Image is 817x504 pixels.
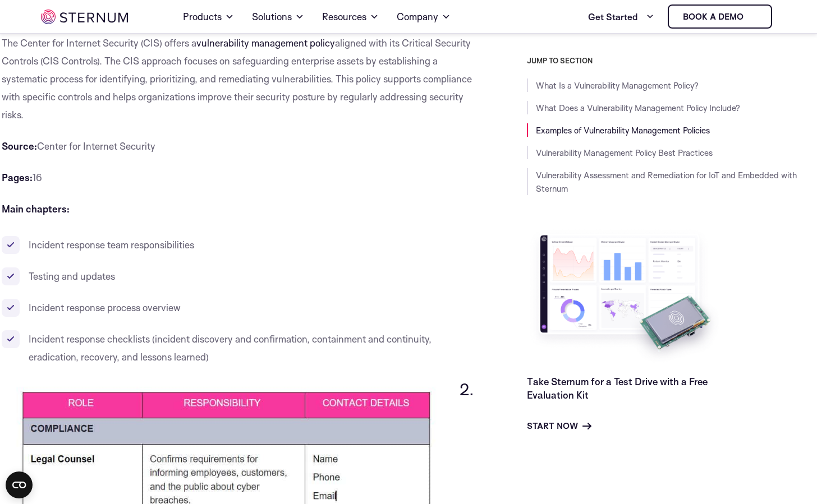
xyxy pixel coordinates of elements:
a: Products [183,1,234,33]
a: Examples of Vulnerability Management Policies [536,125,710,136]
b: Pages: [2,172,33,183]
span: 16 [33,172,42,183]
a: vulnerability management policy [196,37,335,49]
img: sternum iot [748,12,757,21]
b: Main chapters: [2,203,70,215]
a: What Is a Vulnerability Management Policy? [536,80,699,91]
a: Solutions [252,1,304,33]
span: Center for Internet Security [37,140,155,152]
b: Source: [2,140,37,152]
a: Vulnerability Assessment and Remediation for IoT and Embedded with Sternum [536,170,797,194]
a: Take Sternum for a Test Drive with a Free Evaluation Kit [527,376,708,401]
h3: JUMP TO SECTION [527,56,815,65]
span: Incident response process overview [29,302,181,313]
a: Get Started [588,6,654,28]
button: Open CMP widget [6,471,33,498]
a: Start Now [527,419,591,433]
a: What Does a Vulnerability Management Policy Include? [536,103,740,113]
a: Vulnerability Management Policy Best Practices [536,147,713,158]
img: Take Sternum for a Test Drive with a Free Evaluation Kit [527,226,723,366]
span: Incident response team responsibilities [29,239,194,251]
a: Company [397,1,451,33]
span: Testing and updates [29,270,115,282]
span: The Center for Internet Security (CIS) offers a [2,37,196,49]
span: aligned with its Critical Security Controls (CIS Controls). The CIS approach focuses on safeguard... [2,37,472,121]
a: Book a demo [668,4,772,29]
span: Incident response checklists (incident discovery and confirmation, containment and continuity, er... [29,333,432,363]
img: sternum iot [41,10,128,24]
a: Resources [322,1,379,33]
